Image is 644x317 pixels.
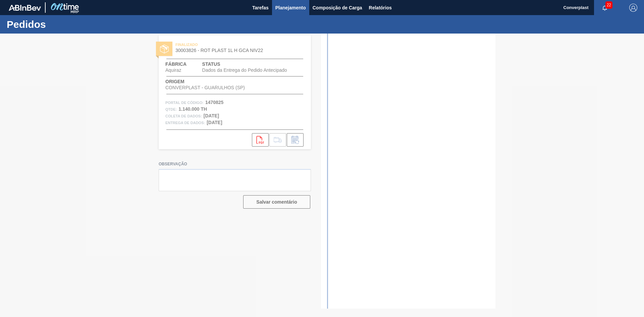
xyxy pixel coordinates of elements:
font: 22 [607,3,611,7]
font: Tarefas [252,5,269,10]
button: Notificações [594,3,615,12]
font: Converplast [563,5,589,10]
img: Sair [629,4,637,12]
font: Composição de Carga [313,5,362,10]
font: Pedidos [7,19,46,30]
font: Relatórios [369,5,392,10]
img: TNhmsLtSVTkK8tSr43FrP2fwEKptu5GPRR3wAAAABJRU5ErkJggg== [9,5,41,11]
font: Planejamento [275,5,306,10]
